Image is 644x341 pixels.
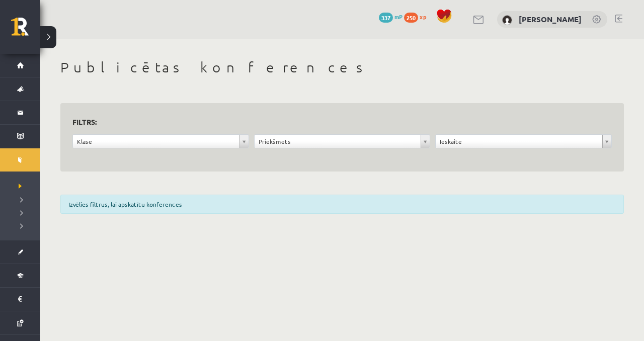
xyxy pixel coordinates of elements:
a: Rīgas 1. Tālmācības vidusskola [11,18,40,43]
a: 337 mP [379,13,403,21]
a: Priekšmets [255,135,430,148]
span: Ieskaite [440,135,598,148]
span: Priekšmets [259,135,417,148]
a: Klase [73,135,249,148]
img: Jegors Rogoļevs [502,15,512,25]
span: 250 [404,13,418,23]
span: Klase [77,135,235,148]
a: Ieskaite [436,135,611,148]
h3: Filtrs: [72,115,600,129]
a: [PERSON_NAME] [519,14,582,24]
span: 337 [379,13,393,23]
span: mP [394,13,403,21]
a: 250 xp [404,13,431,21]
h1: Publicētas konferences [60,59,624,76]
div: Izvēlies filtrus, lai apskatītu konferences [60,195,624,214]
span: xp [420,13,426,21]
